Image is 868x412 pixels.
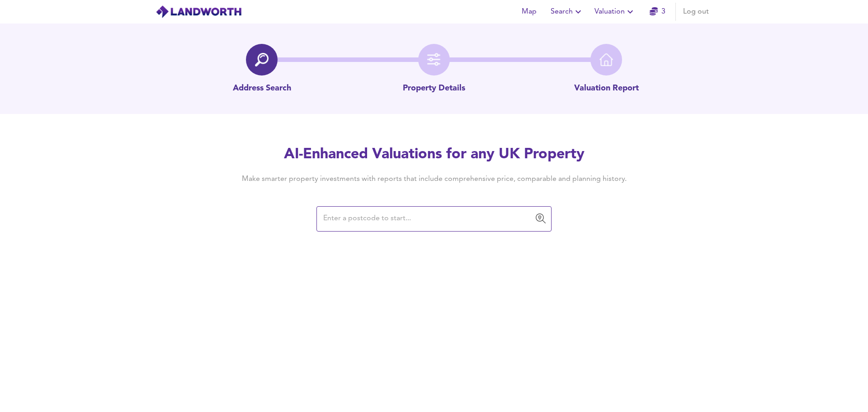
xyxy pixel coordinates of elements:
[427,53,441,66] img: filter-icon
[403,83,465,95] p: Property Details
[594,5,636,18] span: Valuation
[518,5,540,18] span: Map
[574,83,639,95] p: Valuation Report
[255,53,269,66] img: search-icon
[650,5,665,18] a: 3
[599,53,613,66] img: home-icon
[643,3,672,21] button: 3
[321,210,534,227] input: Enter a postcode to start...
[228,145,640,165] h2: AI-Enhanced Valuations for any UK Property
[156,5,242,19] img: logo
[679,3,712,21] button: Log out
[514,3,543,21] button: Map
[233,83,291,95] p: Address Search
[683,5,709,18] span: Log out
[551,5,584,18] span: Search
[228,174,640,184] h4: Make smarter property investments with reports that include comprehensive price, comparable and p...
[591,3,639,21] button: Valuation
[547,3,587,21] button: Search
